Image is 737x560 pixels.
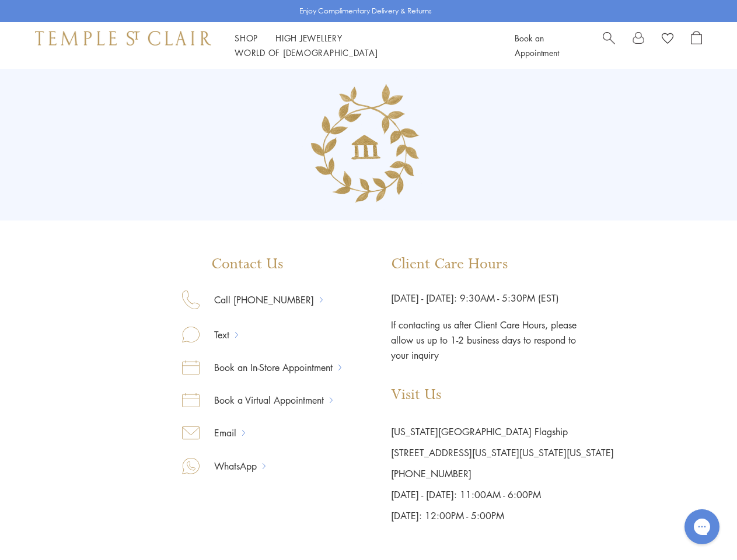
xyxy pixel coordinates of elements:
[662,31,673,48] a: View Wishlist
[391,290,614,306] p: [DATE] - [DATE]: 9:30AM - 5:30PM (EST)
[679,505,725,548] iframe: Gorgias live chat messenger
[391,256,614,273] p: Client Care Hours
[235,32,258,44] a: ShopShop
[235,47,378,58] a: World of [DEMOGRAPHIC_DATA]World of [DEMOGRAPHIC_DATA]
[515,32,559,58] a: Book an Appointment
[391,446,614,459] a: [STREET_ADDRESS][US_STATE][US_STATE][US_STATE]
[299,5,432,17] p: Enjoy Complimentary Delivery & Returns
[603,31,615,60] a: Search
[200,459,263,474] a: WhatsApp
[391,467,471,480] a: [PHONE_NUMBER]
[235,31,488,60] nav: Main navigation
[391,484,614,505] p: [DATE] - [DATE]: 11:00AM - 6:00PM
[200,393,330,408] a: Book a Virtual Appointment
[391,421,614,442] p: [US_STATE][GEOGRAPHIC_DATA] Flagship
[391,505,614,526] p: [DATE]: 12:00PM - 5:00PM
[200,292,320,307] a: Call [PHONE_NUMBER]
[200,425,242,440] a: Email
[35,31,211,45] img: Temple St. Clair
[275,32,343,44] a: High JewelleryHigh Jewellery
[200,360,338,375] a: Book an In-Store Appointment
[182,256,341,273] p: Contact Us
[200,327,235,342] a: Text
[297,73,440,216] img: Group_135.png
[391,386,614,404] p: Visit Us
[691,31,702,60] a: Open Shopping Bag
[391,306,578,363] p: If contacting us after Client Care Hours, please allow us up to 1-2 business days to respond to y...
